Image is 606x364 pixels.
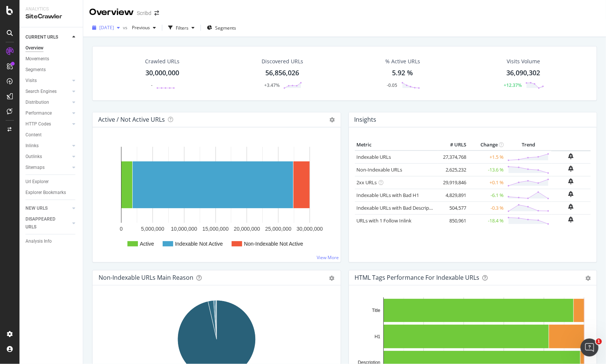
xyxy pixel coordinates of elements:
text: Indexable Not Active [175,241,223,247]
a: Movements [25,55,78,63]
div: bell-plus [569,204,574,210]
a: Non-Indexable URLs [357,166,403,173]
div: 56,856,026 [265,68,299,78]
text: H1 [374,334,380,339]
div: % Active URLs [385,58,420,65]
button: Previous [129,22,159,34]
text: 15,000,000 [202,226,229,232]
div: Performance [25,109,52,117]
div: Overview [25,44,43,52]
td: -0.3 % [468,201,506,214]
td: -18.4 % [468,214,506,227]
div: arrow-right-arrow-left [154,10,159,16]
td: 29,919,846 [438,176,468,189]
div: Explorer Bookmarks [25,189,66,197]
text: 25,000,000 [265,226,292,232]
text: 20,000,000 [234,226,260,232]
td: 850,961 [438,214,468,227]
text: Title [372,308,380,313]
td: -13.6 % [468,163,506,176]
span: 1 [596,339,602,345]
div: bell-plus [569,191,574,197]
div: Non-Indexable URLs Main Reason [99,274,193,281]
i: Options [330,117,335,122]
th: Trend [506,139,551,151]
td: +0.1 % [468,176,506,189]
div: Crawled URLs [145,58,180,65]
div: Visits [25,77,37,85]
div: Overview [89,6,134,19]
div: Analytics [25,6,77,12]
a: Indexable URLs [357,154,391,160]
td: +1.5 % [468,151,506,164]
div: Sitemaps [25,164,45,172]
div: Filters [176,25,189,31]
button: Filters [165,22,198,34]
div: Url Explorer [25,178,49,186]
text: 10,000,000 [171,226,197,232]
div: Segments [25,66,46,74]
div: 36,090,302 [506,68,540,78]
a: URLs with 1 Follow Inlink [357,217,412,224]
div: CURRENT URLS [25,33,58,41]
td: -6.1 % [468,189,506,201]
text: Non-Indexable Not Active [244,241,303,247]
button: [DATE] [89,22,123,34]
td: 504,577 [438,201,468,214]
h4: Active / Not Active URLs [98,115,165,125]
div: Distribution [25,98,49,106]
div: SiteCrawler [25,12,77,21]
a: Distribution [25,98,70,106]
a: Overview [25,44,78,52]
button: Segments [204,22,239,34]
text: 0 [120,226,123,232]
div: Movements [25,55,49,63]
svg: A chart. [99,139,335,256]
div: gear [329,276,335,281]
td: 27,374,768 [438,151,468,164]
span: vs [123,24,129,31]
div: Discovered URLs [262,58,303,65]
a: Url Explorer [25,178,78,186]
a: Inlinks [25,142,70,150]
div: Visits Volume [507,58,540,65]
text: 5,000,000 [141,226,164,232]
div: gear [585,276,591,281]
a: Performance [25,109,70,117]
th: Change [468,139,506,151]
span: Segments [215,25,236,31]
a: HTTP Codes [25,120,70,128]
div: bell-plus [569,216,574,222]
a: NEW URLS [25,204,70,212]
a: Search Engines [25,88,70,95]
div: Analysis Info [25,237,52,245]
a: 2xx URLs [357,179,377,186]
a: Visits [25,77,70,85]
a: View More [317,254,339,261]
span: 2025 May. 2nd [99,24,114,31]
a: Indexable URLs with Bad H1 [357,192,419,198]
iframe: Intercom live chat [581,339,599,357]
a: Outlinks [25,153,70,161]
td: 2,625,232 [438,163,468,176]
div: Outlinks [25,153,42,161]
div: DISAPPEARED URLS [25,215,63,231]
div: HTML Tags Performance for Indexable URLs [355,274,480,281]
a: Segments [25,66,78,74]
th: Metric [355,139,438,151]
div: +3.47% [264,82,280,88]
a: Explorer Bookmarks [25,189,78,197]
a: CURRENT URLS [25,33,70,41]
a: Analysis Info [25,237,78,245]
div: HTTP Codes [25,120,51,128]
div: - [151,82,153,88]
div: Scribd [137,9,151,17]
div: bell-plus [569,153,574,159]
div: Inlinks [25,142,39,150]
div: Content [25,131,42,139]
a: DISAPPEARED URLS [25,215,70,231]
text: Active [140,241,154,247]
a: Sitemaps [25,164,70,172]
div: 30,000,000 [145,68,179,78]
div: +12.37% [504,82,522,88]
